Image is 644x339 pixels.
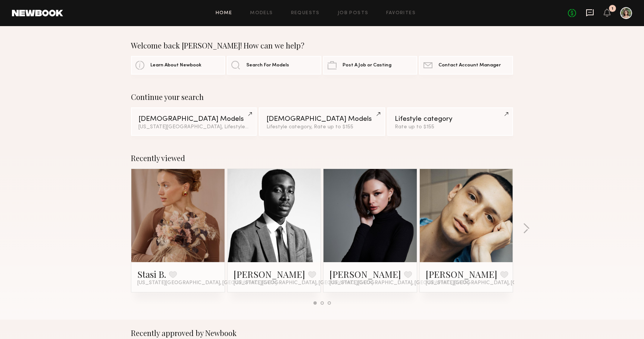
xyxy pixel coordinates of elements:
a: Job Posts [338,11,369,16]
span: Search For Models [246,63,289,68]
a: Favorites [386,11,416,16]
a: [DEMOGRAPHIC_DATA] ModelsLifestyle category, Rate up to $155 [259,107,385,136]
a: Contact Account Manager [419,56,513,75]
div: [DEMOGRAPHIC_DATA] Models [138,116,249,123]
a: [DEMOGRAPHIC_DATA] Models[US_STATE][GEOGRAPHIC_DATA], Lifestyle category [131,107,257,136]
a: Lifestyle categoryRate up to $155 [387,107,513,136]
div: Lifestyle category, Rate up to $155 [266,125,377,130]
span: Learn About Newbook [150,63,201,68]
span: [US_STATE][GEOGRAPHIC_DATA], [GEOGRAPHIC_DATA] [329,280,469,286]
a: [PERSON_NAME] [329,268,401,280]
span: Post A Job or Casting [343,63,391,68]
div: Rate up to $155 [395,125,506,130]
a: [PERSON_NAME] [426,268,497,280]
a: Stasi B. [137,268,166,280]
div: Recently viewed [131,154,513,163]
div: 1 [612,7,613,11]
div: Recently approved by Newbook [131,329,513,338]
div: Lifestyle category [395,116,506,123]
span: Contact Account Manager [438,63,501,68]
div: [US_STATE][GEOGRAPHIC_DATA], Lifestyle category [138,125,249,130]
div: Welcome back [PERSON_NAME]! How can we help? [131,41,513,50]
span: [US_STATE][GEOGRAPHIC_DATA], [GEOGRAPHIC_DATA] [137,280,277,286]
a: Requests [291,11,320,16]
a: Models [250,11,273,16]
div: [DEMOGRAPHIC_DATA] Models [266,116,377,123]
a: Learn About Newbook [131,56,225,75]
a: Search For Models [227,56,321,75]
a: Post A Job or Casting [323,56,417,75]
span: [US_STATE][GEOGRAPHIC_DATA], [GEOGRAPHIC_DATA] [234,280,373,286]
a: [PERSON_NAME] [234,268,305,280]
a: Home [216,11,232,16]
span: [US_STATE][GEOGRAPHIC_DATA], [GEOGRAPHIC_DATA] [426,280,565,286]
div: Continue your search [131,92,513,101]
